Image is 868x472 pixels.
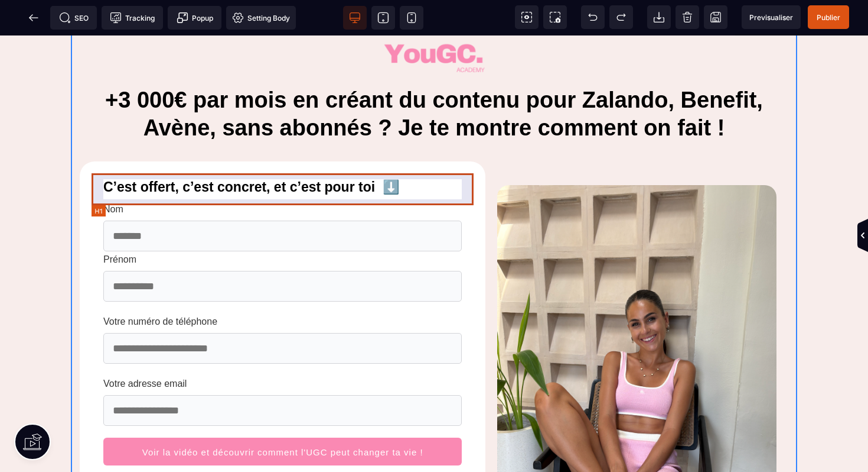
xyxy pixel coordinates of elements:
span: Previsualiser [749,13,793,22]
h1: +3 000€ par mois en créant du contenu pour Zalando, Benefit, Avène, sans abonnés ? Je te montre c... [71,45,797,112]
text: Votre numéro de téléphone [103,278,462,295]
span: Preview [742,5,801,29]
text: Nom [103,166,462,182]
img: 010371af0418dc49740d8f87ff05e2d8_logo_yougc_academy.png [375,4,493,43]
span: Tracking [110,12,155,24]
span: Publier [817,13,840,22]
span: Popup [177,12,213,24]
span: View components [515,5,539,29]
span: Setting Body [232,12,290,24]
text: Votre adresse email [103,340,462,357]
text: Prénom [103,216,462,232]
button: Voir la vidéo et découvrir comment l'UGC peut changer ta vie ! [103,402,462,430]
span: Screenshot [543,5,567,29]
span: SEO [59,12,89,24]
h1: C’est offert, c’est concret, et c’est pour toi ⬇️ [92,138,474,166]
